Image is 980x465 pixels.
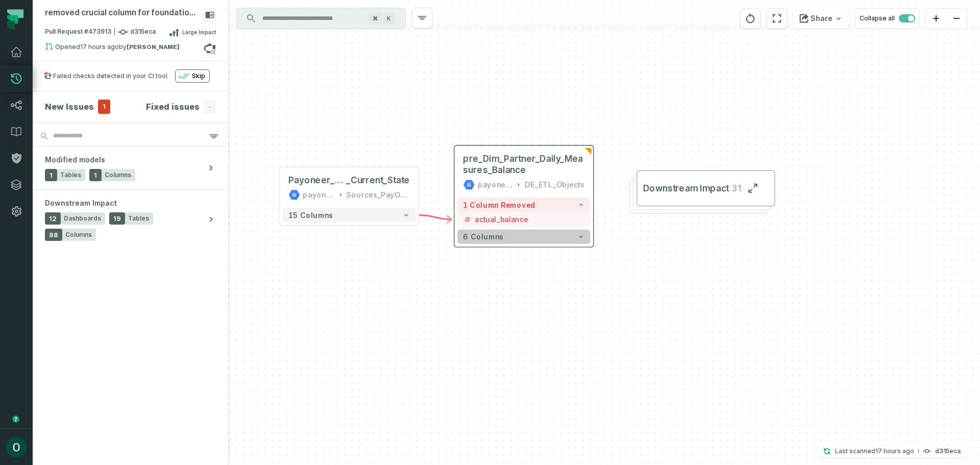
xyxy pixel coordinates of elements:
button: zoom in [926,9,946,29]
span: 6 columns [463,232,503,241]
span: Pull Request #473913 d315eca [45,27,156,37]
div: Payoneer_PartnersBalance_Current_State [288,175,410,186]
span: - [204,100,216,114]
span: Modified models [45,155,105,165]
button: New Issues1Fixed issues- [45,100,216,114]
span: actual_balance [475,214,584,225]
span: pre_Dim_Partner_Daily_Measures_Balance [463,153,584,176]
span: 88 [45,229,62,241]
span: Columns [105,171,131,179]
span: 1 [98,100,110,114]
button: Skip [175,69,210,83]
span: Payoneer_PartnersBalance [288,175,346,186]
span: 15 columns [288,211,333,219]
button: Share [793,8,849,29]
button: Downstream Impact12Dashboards19Tables88Columns [33,190,228,249]
div: Sources_PayOuts [346,189,410,201]
button: actual_balance [457,212,590,227]
span: _Current_State [346,175,409,186]
h4: Fixed issues [146,101,200,113]
strong: Oren Lasko (orenla@payoneer.com) [127,44,180,50]
a: View on azure_repos [204,42,216,55]
button: Collapse all [855,8,920,29]
span: Downstream Impact [643,183,729,194]
div: Opened by [45,42,204,55]
span: decimal [463,215,472,224]
relative-time: Aug 24, 2025, 4:45 PM GMT+3 [875,447,914,455]
div: Failed checks detected in your CI tool [53,72,167,80]
span: Columns [65,231,92,239]
span: Dashboards [64,214,101,223]
div: payoneer-prod-eu-svc-data-016f [303,189,334,201]
div: DE_ETL_Objects [525,179,584,190]
img: avatar of Oren Lasko [6,437,27,457]
span: 12 [45,212,61,225]
div: payoneer-prod-eu-svc-data-016f [478,179,512,190]
span: Tables [60,171,81,179]
button: zoom out [946,9,967,29]
h4: d315eca [935,448,961,454]
span: 19 [109,212,125,225]
span: 1 [89,169,102,181]
h4: New Issues [45,101,94,113]
p: Last scanned [835,446,914,456]
g: Edge from fb34a5739b09e56dc7c2a76b46d50fc5 to a120be900c32a786b7c26c792208cfec [419,215,452,219]
span: Tables [128,214,149,223]
span: 1 column removed [463,201,535,209]
div: Tooltip anchor [11,414,20,424]
div: removed crucial column for foundational testing [45,8,200,18]
button: Downstream Impact31 [636,170,775,207]
relative-time: Aug 24, 2025, 4:33 PM GMT+3 [80,43,119,51]
span: Press ⌘ + K to focus the search bar [383,13,395,25]
span: 31 [729,183,741,194]
span: Skip [192,72,205,80]
button: Last scanned[DATE] 4:45:41 PMd315eca [817,445,967,457]
span: Press ⌘ + K to focus the search bar [369,13,382,25]
button: Modified models1Tables1Columns [33,146,228,189]
span: 1 [45,169,57,181]
span: Downstream Impact [45,198,117,208]
span: Large Impact [182,28,216,36]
